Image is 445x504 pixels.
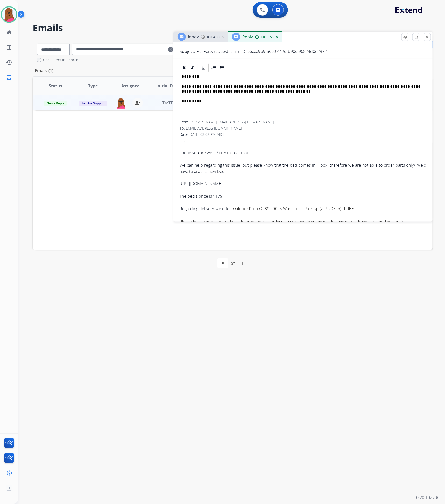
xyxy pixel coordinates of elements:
[414,35,419,39] mat-icon: fullscreen
[197,48,327,54] p: Re: Parts request- claim ID: 66caa9b9-56c0-442d-b90c-96824d0e2972
[156,83,180,89] span: Initial Date
[242,34,253,40] span: Reply
[180,137,426,143] div: Hi,
[180,132,426,137] div: Date:
[79,101,108,106] span: Service Support
[6,29,12,36] mat-icon: home
[199,64,207,72] div: Underline
[403,35,408,39] mat-icon: remove_red_eye
[121,83,139,89] span: Assignee
[168,46,173,53] mat-icon: clear
[88,83,98,89] span: Type
[231,260,235,266] div: of
[189,132,224,137] span: [DATE] 03:02 PM MDT
[180,126,426,131] div: To:
[180,162,426,174] div: We can help regarding this issue, but please know that the bed comes in 1 box (therefore we are n...
[425,35,429,39] mat-icon: close
[49,83,62,89] span: Status
[180,48,195,54] p: Subject:
[6,59,12,66] mat-icon: history
[161,100,174,106] span: [DATE]
[207,35,220,39] span: 00:04:00
[180,219,406,224] span: Please let us know if you'd like us to proceed with ordering a new bed from the vendor, and which...
[189,64,196,72] div: Italic
[180,64,188,72] div: Bold
[210,64,218,72] div: Ordered List
[416,495,440,501] p: 0.20.1027RC
[180,181,222,187] a: [URL][DOMAIN_NAME]
[180,119,426,125] div: From:
[185,126,242,131] span: [EMAIL_ADDRESS][DOMAIN_NAME]
[180,150,426,156] div: I hope you are well. Sorry to hear that.
[180,205,426,212] div: Regarding delivery, we offer :
[43,57,79,62] label: Use Filters In Search
[265,206,354,211] span: $99.00 & Warehouse Pick Up (ZIP 20705) : FREE
[180,193,426,199] div: The bed's price is $179.
[237,258,248,268] div: 1
[6,74,12,81] mat-icon: inbox
[6,44,12,51] mat-icon: list_alt
[33,23,433,33] h2: Emails
[233,206,265,211] span: Outdoor Drop-Off
[44,101,67,106] span: New - Reply
[116,98,126,109] img: agent-avatar
[2,7,16,22] img: avatar
[188,34,199,40] span: Inbox
[33,68,55,74] p: Emails (1)
[218,64,226,72] div: Bullet List
[135,100,141,106] mat-icon: person_remove
[261,35,274,39] span: 00:03:55
[189,119,274,124] span: [PERSON_NAME][EMAIL_ADDRESS][DOMAIN_NAME]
